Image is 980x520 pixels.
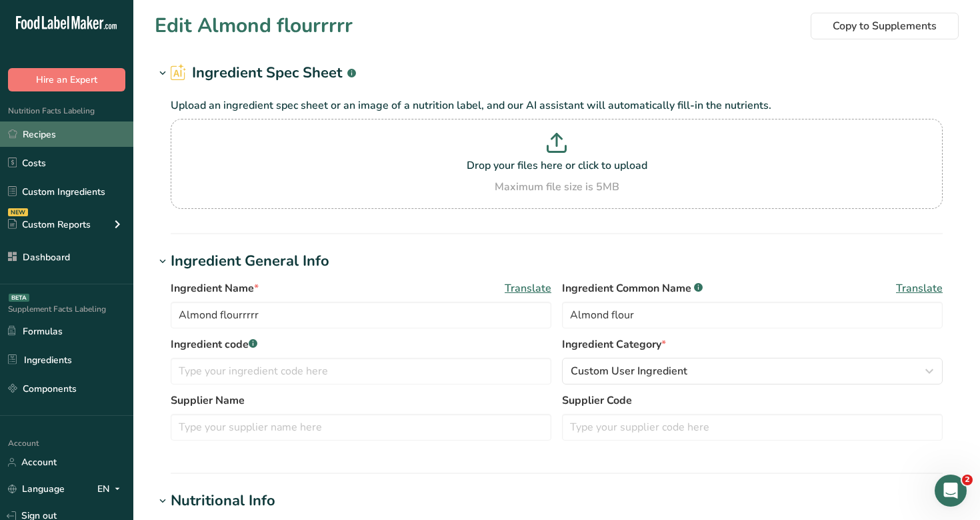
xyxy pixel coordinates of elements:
div: Maximum file size is 5MB [174,179,939,195]
input: Type your supplier code here [562,414,943,441]
input: Type your supplier name here [171,414,551,441]
span: 2 [962,475,973,485]
h2: Ingredient Spec Sheet [171,62,356,84]
input: Type your ingredient code here [171,358,551,384]
label: Ingredient Category [562,336,943,352]
iframe: Intercom live chat [935,475,967,507]
div: EN [97,481,125,497]
span: Copy to Supplements [833,18,937,34]
div: Ingredient General Info [171,250,329,272]
input: Type your ingredient name here [171,302,551,328]
div: Nutritional Info [171,490,275,512]
a: Language [8,477,65,501]
span: Ingredient Common Name [562,280,703,296]
p: Upload an ingredient spec sheet or an image of a nutrition label, and our AI assistant will autom... [171,97,943,113]
h1: Edit Almond flourrrrr [155,11,353,41]
label: Supplier Code [562,393,943,409]
label: Ingredient code [171,336,551,352]
label: Supplier Name [171,393,551,409]
div: BETA [9,294,29,302]
button: Copy to Supplements [811,13,959,39]
div: NEW [8,208,28,216]
div: Custom Reports [8,218,91,232]
input: Type an alternate ingredient name if you have [562,302,943,328]
span: Custom User Ingredient [571,363,687,379]
p: Drop your files here or click to upload [174,158,939,174]
span: Ingredient Name [171,280,259,296]
button: Hire an Expert [8,68,125,91]
span: Translate [896,280,943,296]
span: Translate [505,280,551,296]
button: Custom User Ingredient [562,358,943,384]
